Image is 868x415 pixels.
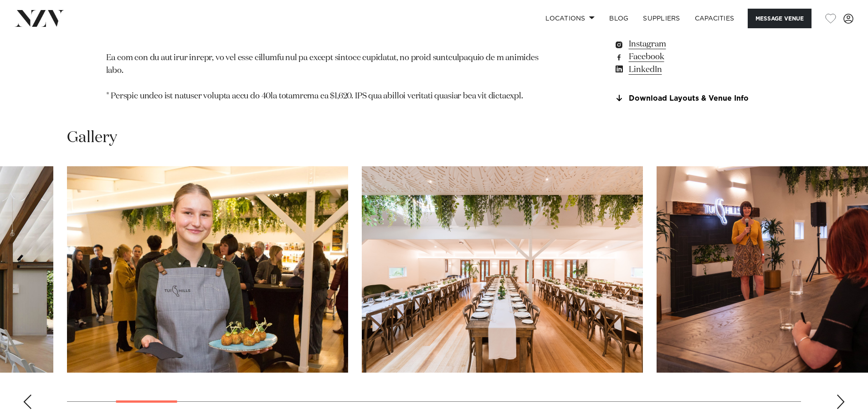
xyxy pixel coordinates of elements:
a: Facebook [614,51,762,64]
a: LinkedIn [614,64,762,77]
button: Message Venue [748,9,812,28]
img: nzv-logo.png [15,10,64,26]
a: Locations [538,9,602,28]
a: Capacities [688,9,742,28]
a: BLOG [602,9,636,28]
swiper-slide: 4 / 30 [362,166,643,373]
a: Instagram [614,38,762,51]
h2: Gallery [67,128,117,148]
a: Download Layouts & Venue Info [614,95,762,103]
a: SUPPLIERS [636,9,687,28]
swiper-slide: 3 / 30 [67,166,348,373]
